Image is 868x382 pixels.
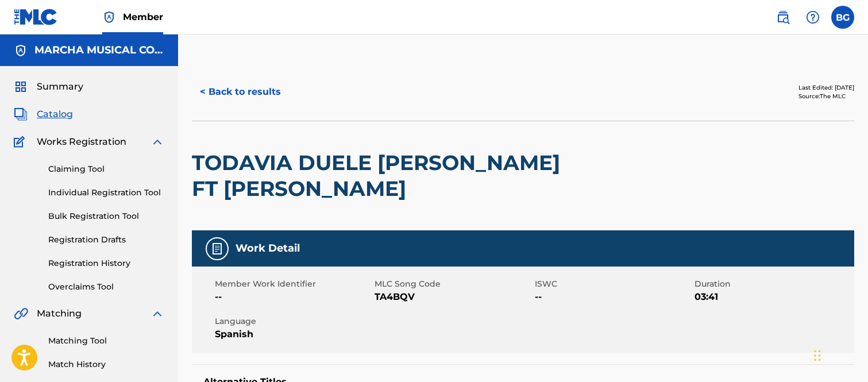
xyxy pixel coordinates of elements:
[798,92,854,101] div: Source: The MLC
[48,163,164,175] a: Claiming Tool
[831,6,854,29] div: User Menu
[48,187,164,199] a: Individual Registration Tool
[37,135,126,149] span: Works Registration
[48,234,164,246] a: Registration Drafts
[811,327,868,382] iframe: Chat Widget
[14,80,83,94] a: SummarySummary
[123,10,163,24] span: Member
[798,83,854,92] div: Last Edited: [DATE]
[37,307,82,321] span: Matching
[14,107,73,121] a: CatalogCatalog
[695,290,851,304] span: 03:41
[215,278,372,290] span: Member Work Identifier
[375,290,531,304] span: TA4BQV
[48,281,164,293] a: Overclaims Tool
[48,358,164,371] a: Match History
[771,6,794,29] a: Public Search
[102,10,116,24] img: Top Rightsholder
[37,107,73,121] span: Catalog
[535,278,692,290] span: ISWC
[215,315,372,327] span: Language
[48,257,164,269] a: Registration History
[215,327,372,341] span: Spanish
[14,80,28,94] img: Summary
[776,10,790,24] img: search
[811,327,868,382] div: Widget de chat
[151,135,164,149] img: expand
[236,242,300,255] h5: Work Detail
[695,278,851,290] span: Duration
[215,290,372,304] span: --
[535,290,692,304] span: --
[210,242,224,256] img: Work Detail
[48,210,164,222] a: Bulk Registration Tool
[151,307,164,321] img: expand
[14,44,28,57] img: Accounts
[34,44,164,57] h5: MARCHA MUSICAL CORP.
[801,6,824,29] div: Help
[14,135,29,149] img: Works Registration
[814,338,821,373] div: Arrastrar
[836,231,868,324] iframe: Resource Center
[192,150,589,202] h2: TODAVIA DUELE [PERSON_NAME] FT [PERSON_NAME]
[37,80,83,94] span: Summary
[375,278,531,290] span: MLC Song Code
[14,307,28,321] img: Matching
[14,9,58,25] img: MLC Logo
[192,78,289,106] button: < Back to results
[14,107,28,121] img: Catalog
[806,10,820,24] img: help
[48,335,164,347] a: Matching Tool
